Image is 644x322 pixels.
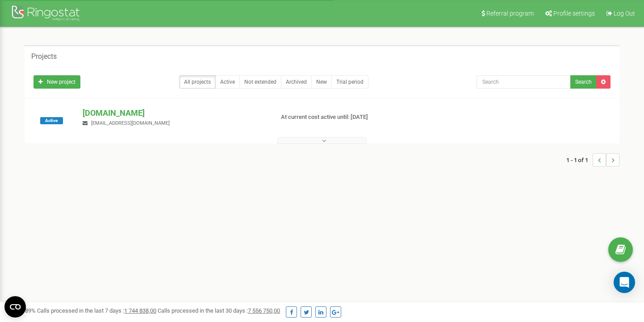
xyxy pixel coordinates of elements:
[566,153,593,167] span: 1 - 1 of 1
[281,113,415,122] p: At current cost active until: [DATE]
[33,75,80,89] a: New project
[179,75,216,89] a: All projects
[331,75,368,89] a: Trial period
[215,75,240,89] a: Active
[477,75,571,89] input: Search
[281,75,312,89] a: Archived
[311,75,332,89] a: New
[91,120,170,126] span: [EMAIL_ADDRESS][DOMAIN_NAME]
[570,75,597,89] button: Search
[158,307,280,314] span: Calls processed in the last 30 days :
[614,272,635,293] div: Open Intercom Messenger
[239,75,281,89] a: Not extended
[4,296,26,318] button: Open CMP widget
[40,117,63,124] span: Active
[248,307,280,314] u: 7 556 750,00
[614,10,635,17] span: Log Out
[553,10,595,17] span: Profile settings
[486,10,534,17] span: Referral program
[37,307,156,314] span: Calls processed in the last 7 days :
[566,144,619,175] nav: ...
[31,53,57,61] h5: Projects
[124,307,156,314] u: 1 744 838,00
[83,107,266,119] p: [DOMAIN_NAME]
